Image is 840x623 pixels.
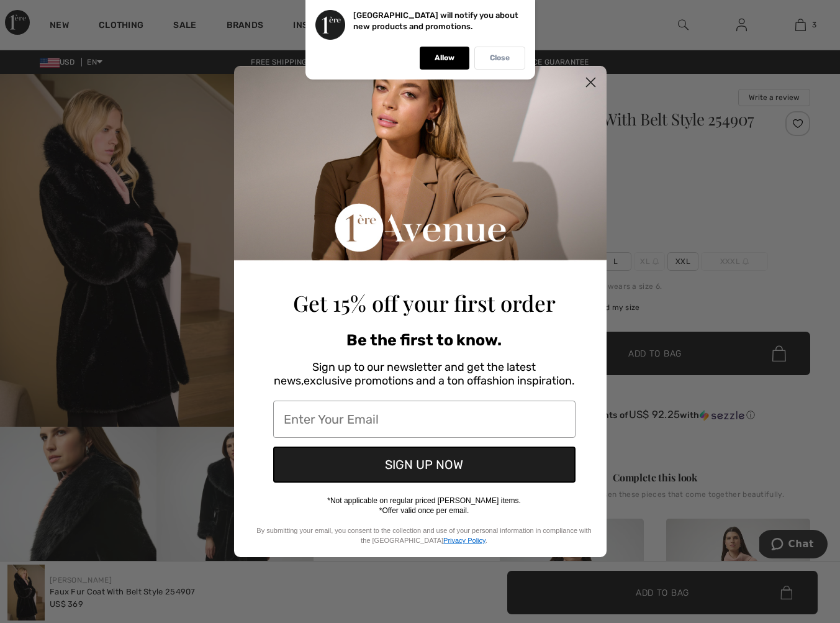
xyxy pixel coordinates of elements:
[353,11,518,31] p: [GEOGRAPHIC_DATA] will notify you about new products and promotions.
[580,71,602,93] button: Close dialog
[443,537,485,544] a: Privacy Policy
[327,496,520,505] span: *Not applicable on regular priced [PERSON_NAME] items.
[490,53,510,63] p: Close
[304,374,481,388] span: exclusive promotions and a ton of
[379,506,469,515] span: *Offer valid once per email.
[29,9,55,20] span: Chat
[273,447,576,483] button: SIGN UP NOW
[274,360,536,388] span: Sign up to our newsletter and get the latest news,
[273,401,576,438] input: Enter Your Email
[481,374,575,388] span: fashion inspiration.
[293,288,556,317] span: Get 15% off your first order
[256,527,591,544] span: By submitting your email, you consent to the collection and use of your personal information in c...
[435,53,454,63] p: Allow
[346,331,502,349] span: Be the first to know.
